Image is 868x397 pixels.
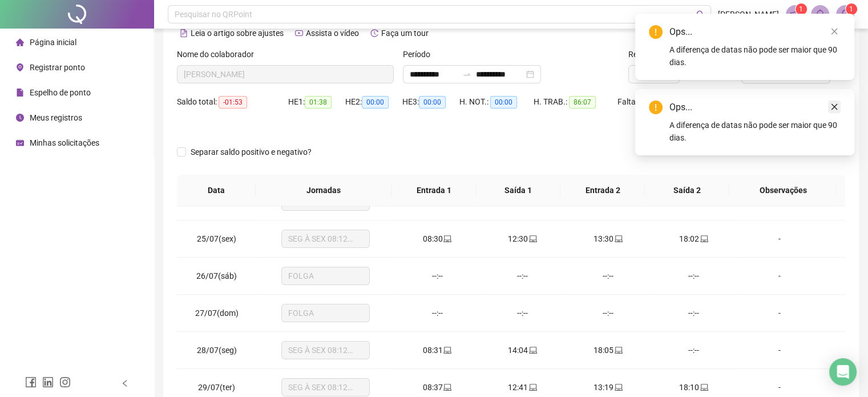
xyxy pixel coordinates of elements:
[288,304,363,322] span: FOLGA
[288,95,345,109] div: HE 1:
[489,381,556,394] div: 12:41
[745,232,813,245] div: -
[198,383,235,392] span: 29/07(ter)
[30,88,91,97] span: Espelho de ponto
[442,383,451,391] span: laptop
[660,344,728,356] div: --:--
[219,96,247,109] span: -01:53
[528,235,537,243] span: laptop
[528,383,537,391] span: laptop
[180,29,188,37] span: file-text
[669,43,841,69] div: A diferença de datas não pode ser maior que 90 dias.
[828,101,841,113] a: Close
[613,346,623,354] span: laptop
[191,29,284,38] span: Leia o artigo sobre ajustes
[403,307,471,319] div: --:--
[402,95,459,109] div: HE 3:
[30,63,85,72] span: Registrar ponto
[745,344,813,356] div: -
[575,381,642,394] div: 13:19
[829,358,857,386] div: Open Intercom Messenger
[177,175,256,206] th: Data
[30,38,76,47] span: Página inicial
[649,25,663,39] span: exclamation-circle
[442,346,451,354] span: laptop
[256,175,391,206] th: Jornadas
[462,70,471,79] span: swap-right
[370,29,378,37] span: history
[534,95,617,109] div: H. TRAB.:
[177,48,261,61] label: Nome do colaborador
[419,96,446,109] span: 00:00
[575,232,642,245] div: 13:30
[837,6,854,23] img: 93266
[403,232,471,245] div: 08:30
[16,114,24,122] span: clock-circle
[528,346,537,354] span: laptop
[669,101,841,114] div: Ops...
[403,48,438,61] label: Período
[391,175,476,206] th: Entrada 1
[288,267,363,284] span: FOLGA
[16,139,24,147] span: schedule
[745,270,813,282] div: -
[184,66,387,83] span: HELEN ANDRESA VIVEIROS ALMEIDA
[16,63,24,71] span: environment
[745,307,813,319] div: -
[489,307,556,319] div: --:--
[560,175,645,206] th: Entrada 2
[815,9,825,19] span: bell
[196,271,237,280] span: 26/07(sáb)
[849,5,853,13] span: 1
[476,175,560,206] th: Saída 1
[403,344,471,356] div: 08:31
[613,235,623,243] span: laptop
[828,25,841,38] a: Close
[699,235,708,243] span: laptop
[660,381,728,394] div: 18:10
[288,379,363,396] span: SEG À SEX 08:12 ÀS 18:00 - INTERV 12:00 ÀS 13:00
[462,70,471,79] span: to
[403,381,471,394] div: 08:37
[30,113,82,122] span: Meus registros
[745,381,813,394] div: -
[669,25,841,39] div: Ops...
[613,383,623,391] span: laptop
[575,344,642,356] div: 18:05
[799,5,803,13] span: 1
[381,29,429,38] span: Faça um tour
[442,235,451,243] span: laptop
[645,175,729,206] th: Saída 2
[362,96,389,109] span: 00:00
[295,29,303,37] span: youtube
[729,175,837,206] th: Observações
[288,230,363,247] span: SEG À SEX 08:12 ÀS 18:00 - INTERV 12:00 ÀS 13:00
[42,376,54,388] span: linkedin
[197,234,236,243] span: 25/07(sex)
[830,27,838,35] span: close
[25,376,37,388] span: facebook
[696,10,705,19] span: search
[575,307,642,319] div: --:--
[288,342,363,359] span: SEG À SEX 08:12 ÀS 18:00 - INTERV 12:00 ÀS 13:00
[660,270,728,282] div: --:--
[628,48,672,61] span: Registros
[177,95,288,109] div: Saldo total:
[306,29,359,38] span: Assista o vídeo
[669,119,841,144] div: A diferença de datas não pode ser maior que 90 dias.
[790,9,800,19] span: notification
[575,270,642,282] div: --:--
[30,138,99,147] span: Minhas solicitações
[195,308,239,318] span: 27/07(dom)
[489,344,556,356] div: 14:04
[738,184,827,197] span: Observações
[345,95,402,109] div: HE 2:
[16,89,24,97] span: file
[660,232,728,245] div: 18:02
[569,96,596,109] span: 86:07
[718,8,779,21] span: [PERSON_NAME]
[186,146,316,158] span: Separar saldo positivo e negativo?
[846,3,857,15] sup: Atualize o seu contato no menu Meus Dados
[796,3,807,15] sup: 1
[197,346,237,355] span: 28/07(seg)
